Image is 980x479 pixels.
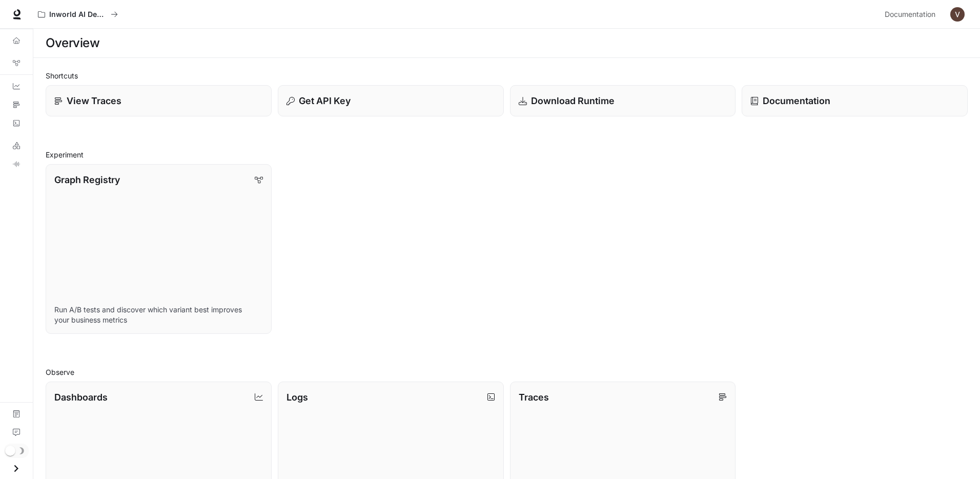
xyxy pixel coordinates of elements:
[4,78,29,94] a: Dashboards
[531,94,615,108] p: Download Runtime
[46,85,272,116] a: View Traces
[4,156,29,172] a: TTS Playground
[763,94,830,108] p: Documentation
[510,85,736,116] a: Download Runtime
[46,149,968,160] h2: Experiment
[4,424,29,441] a: Feedback
[742,85,968,116] a: Documentation
[46,70,968,81] h2: Shortcuts
[5,445,15,456] span: Dark mode toggle
[54,390,108,404] p: Dashboards
[950,7,965,22] img: User avatar
[4,137,29,154] a: LLM Playground
[54,173,120,187] p: Graph Registry
[4,115,29,131] a: Logs
[4,406,29,422] a: Documentation
[287,390,308,404] p: Logs
[4,96,29,113] a: Traces
[46,367,968,377] h2: Observe
[67,94,121,108] p: View Traces
[299,94,351,108] p: Get API Key
[947,4,968,25] button: User avatar
[5,458,28,479] button: Open drawer
[881,4,943,25] a: Documentation
[33,4,122,25] button: All workspaces
[46,164,272,334] a: Graph RegistryRun A/B tests and discover which variant best improves your business metrics
[885,8,935,21] span: Documentation
[54,305,263,325] p: Run A/B tests and discover which variant best improves your business metrics
[46,33,99,53] h1: Overview
[4,55,29,71] a: Graph Registry
[278,85,504,116] button: Get API Key
[49,10,107,19] p: Inworld AI Demos
[4,32,29,49] a: Overview
[519,390,549,404] p: Traces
